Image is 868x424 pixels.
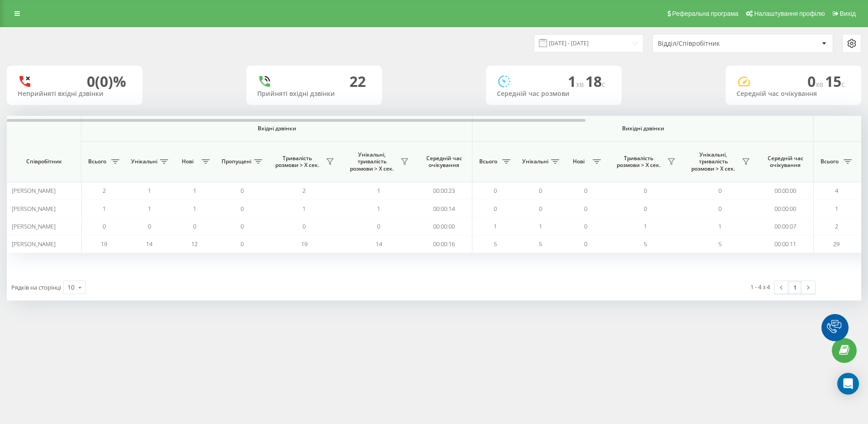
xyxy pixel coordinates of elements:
span: хв [816,79,825,89]
span: 0 [644,186,647,195]
span: 1 [148,186,151,195]
span: [PERSON_NAME] [12,205,56,213]
span: 1 [377,186,380,195]
span: 0 [103,222,106,230]
span: 5 [718,240,722,248]
div: Середній час очікування [736,90,850,98]
span: 1 [193,205,196,213]
span: 1 [302,205,306,213]
span: 1 [644,222,647,230]
span: [PERSON_NAME] [12,240,56,248]
span: Вихід [840,10,856,17]
td: 00:00:16 [416,235,472,253]
span: Всього [818,158,841,165]
td: 00:00:00 [416,218,472,235]
span: 1 [568,71,585,91]
div: 22 [349,73,366,90]
td: 00:00:07 [757,218,814,235]
span: 0 [302,222,306,230]
span: Нові [567,158,590,165]
td: 00:00:00 [757,200,814,217]
div: Open Intercom Messenger [837,373,859,395]
span: хв [576,79,585,89]
span: Вхідні дзвінки [105,125,448,132]
span: 0 [584,186,587,195]
span: 0 [644,205,647,213]
span: 1 [494,222,497,230]
span: 1 [539,222,542,230]
span: Нові [176,158,199,165]
span: 5 [539,240,542,248]
span: Всього [86,158,108,165]
span: 0 [584,222,587,230]
span: 1 [835,205,838,213]
span: 1 [193,186,196,195]
span: 1 [103,205,106,213]
div: Середній час розмови [497,90,611,98]
span: 0 [148,222,151,230]
span: 29 [833,240,840,248]
span: 0 [807,71,825,91]
span: [PERSON_NAME] [12,222,56,230]
span: Середній час очікування [423,155,465,169]
span: Тривалість розмови > Х сек. [271,155,323,169]
span: Вихідні дзвінки [494,125,793,132]
td: 00:00:23 [416,182,472,200]
span: Унікальні [131,158,157,165]
span: [PERSON_NAME] [12,186,56,195]
span: 1 [718,222,722,230]
a: 1 [788,281,802,294]
div: 0 (0)% [87,73,126,90]
span: 0 [241,222,244,230]
span: 0 [377,222,380,230]
span: Пропущені [222,158,251,165]
span: 1 [148,205,151,213]
span: Реферальна програма [672,10,739,17]
span: Рядків на сторінці [11,283,61,291]
span: 0 [193,222,196,230]
span: 4 [835,186,838,195]
div: Відділ/Співробітник [658,40,766,48]
td: 00:00:14 [416,200,472,217]
span: 2 [302,186,306,195]
span: 0 [494,186,497,195]
span: 0 [718,186,722,195]
span: 1 [377,205,380,213]
div: Неприйняті вхідні дзвінки [18,90,132,98]
span: 0 [584,205,587,213]
span: 0 [241,205,244,213]
td: 00:00:11 [757,235,814,253]
span: Всього [477,158,500,165]
span: c [602,79,605,89]
div: Прийняті вхідні дзвінки [257,90,371,98]
span: 0 [718,205,722,213]
span: 2 [835,222,838,230]
span: 19 [301,240,307,248]
span: 12 [191,240,198,248]
span: 14 [376,240,382,248]
span: 19 [101,240,107,248]
span: 5 [644,240,647,248]
span: 2 [103,186,106,195]
span: 0 [539,205,542,213]
span: 0 [241,240,244,248]
span: 0 [584,240,587,248]
span: c [841,79,845,89]
span: 14 [146,240,152,248]
span: 0 [539,186,542,195]
span: 15 [825,71,845,91]
td: 00:00:00 [757,182,814,200]
span: Унікальні, тривалість розмови > Х сек. [687,151,739,172]
span: Унікальні [522,158,548,165]
span: 18 [585,71,605,91]
span: Співробітник [14,158,73,165]
div: 10 [67,283,75,292]
span: Середній час очікування [764,155,807,169]
span: 5 [494,240,497,248]
div: 1 - 4 з 4 [750,282,770,291]
span: Налаштування профілю [754,10,825,17]
span: Тривалість розмови > Х сек. [613,155,665,169]
span: 0 [241,186,244,195]
span: Унікальні, тривалість розмови > Х сек. [346,151,398,172]
span: 0 [494,205,497,213]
